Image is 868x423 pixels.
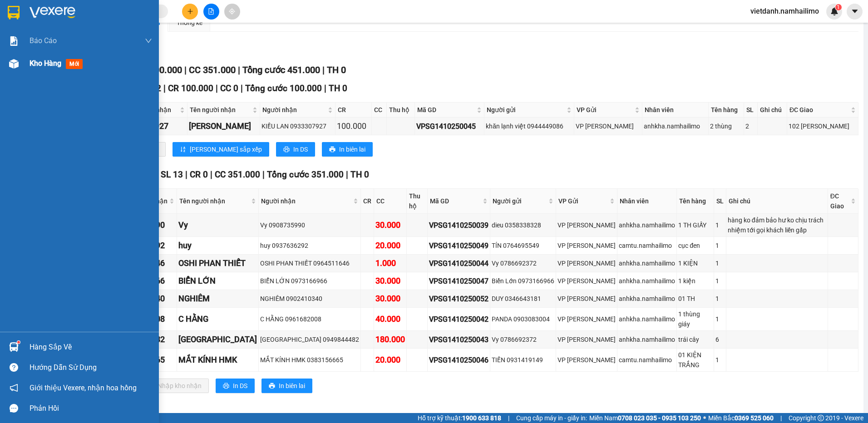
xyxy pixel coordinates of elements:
span: In DS [233,381,247,391]
th: Ghi chú [726,189,828,214]
span: In biên lai [279,381,305,391]
span: CC 0 [220,83,238,93]
div: Vy 0786692372 [492,258,554,268]
div: Vy [178,219,257,231]
span: message [10,404,18,413]
div: PANDA 0903083004 [492,314,554,324]
span: CR 0 [190,169,208,180]
span: down [145,37,152,44]
div: 2 [745,121,756,131]
div: 01 KIỆN TRẮNG [678,350,712,370]
span: | [241,83,243,93]
span: 1 [837,4,840,10]
th: Thu hộ [387,103,415,118]
span: In biên lai [339,144,365,154]
div: hàng ko đảm bảo hư ko chịu trách nhiệm tới gọi khách liền gấp [728,215,826,235]
span: Người nhận [261,196,351,206]
div: VPSG1410250047 [429,275,488,287]
div: VP [PERSON_NAME] [557,220,616,230]
th: Nhân viên [642,103,709,118]
div: 30.000 [375,275,405,287]
div: 1 kiện [678,276,712,286]
img: icon-new-feature [830,7,838,15]
strong: 1900 633 818 [462,414,501,422]
span: Miền Nam [589,413,701,423]
span: | [216,83,218,93]
th: Nhân viên [617,189,677,214]
span: Người nhận [262,105,326,115]
div: 6 [715,334,725,344]
div: 1 [715,258,725,268]
td: VPSG1410250044 [428,255,490,272]
div: 01 TH [678,294,712,304]
span: Kho hàng [30,59,61,68]
div: VP [PERSON_NAME] [557,314,616,324]
span: CC 351.000 [215,169,260,180]
div: anhkha.namhailimo [619,276,675,286]
div: VPSG1410250043 [429,334,488,345]
div: 1 [715,314,725,324]
button: caret-down [847,4,863,20]
div: TÍN 0764695549 [492,241,554,251]
span: | [780,413,782,423]
div: 1 [715,220,725,230]
th: SL [744,103,758,118]
div: MẮT KÍNH HMK [178,354,257,366]
div: dieu 0358338328 [492,220,554,230]
td: VP Phạm Ngũ Lão [574,118,642,135]
span: | [184,64,187,75]
div: Vy 0908735990 [260,220,359,230]
span: SL 13 [161,169,183,180]
span: Giới thiệu Vexere, nhận hoa hồng [30,382,137,393]
td: THÁI HÒA [177,331,259,349]
div: huy 0937636292 [260,241,359,251]
div: [PERSON_NAME] [189,120,258,133]
td: VPSG1410250047 [428,272,490,290]
span: mới [66,59,83,69]
div: 2 thùng [710,121,742,131]
div: 1 [715,241,725,251]
div: 1 thùng giáy [678,309,712,329]
span: TH 0 [329,83,347,93]
span: | [508,413,509,423]
strong: 0708 023 035 - 0935 103 250 [618,414,701,422]
div: Hàng sắp về [30,340,152,354]
td: huy [177,237,259,255]
span: Báo cáo [30,35,57,46]
span: printer [283,146,290,153]
div: 1 [715,294,725,304]
div: [GEOGRAPHIC_DATA] [178,333,257,346]
span: TH 0 [327,64,346,75]
span: vietdanh.namhailimo [743,5,826,17]
span: | [262,169,265,180]
span: ĐC Giao [789,105,849,115]
span: printer [329,146,335,153]
div: anhkha.namhailimo [619,314,675,324]
td: VP Phạm Ngũ Lão [556,290,617,308]
span: | [346,169,348,180]
div: Thống kê [177,18,202,28]
span: ĐC Giao [830,191,849,211]
div: anhkha.namhailimo [619,294,675,304]
div: huy [178,239,257,252]
div: VP [PERSON_NAME] [557,355,616,365]
div: VPSG1410250045 [416,121,483,132]
div: NGHIÊM 0902410340 [260,294,359,304]
img: logo-vxr [8,6,20,20]
span: | [238,64,240,75]
td: Vy [177,214,259,237]
button: printerIn DS [216,379,255,393]
span: Tên người nhận [179,196,249,206]
span: | [324,83,326,93]
span: Mã GD [417,105,475,115]
span: CC 351.000 [189,64,236,75]
button: file-add [203,4,219,20]
th: Tên hàng [709,103,744,118]
div: 20.000 [375,354,405,366]
div: MẮT KÍNH HMK 0383156665 [260,355,359,365]
td: VPSG1410250049 [428,237,490,255]
td: VP Phạm Ngũ Lão [556,255,617,272]
div: VPSG1410250042 [429,314,488,325]
div: BIỂN LỚN 0973166966 [260,276,359,286]
th: CR [361,189,374,214]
